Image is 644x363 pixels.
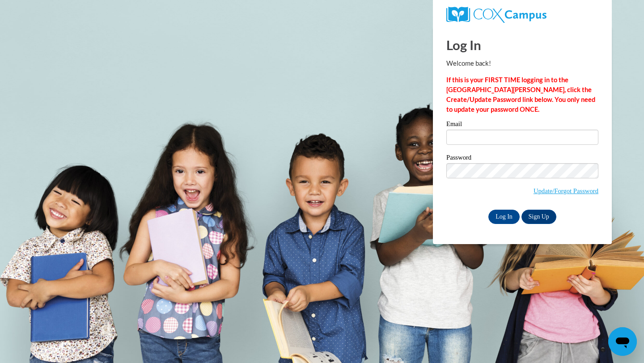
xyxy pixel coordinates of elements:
[446,76,595,113] strong: If this is your FIRST TIME logging in to the [GEOGRAPHIC_DATA][PERSON_NAME], click the Create/Upd...
[488,210,520,224] input: Log In
[521,210,556,224] a: Sign Up
[446,59,598,68] p: Welcome back!
[446,7,598,23] a: COX Campus
[446,154,598,163] label: Password
[446,7,547,23] img: COX Campus
[608,327,637,356] iframe: Button to launch messaging window
[446,121,598,130] label: Email
[534,187,598,194] a: Update/Forgot Password
[446,36,598,54] h1: Log In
